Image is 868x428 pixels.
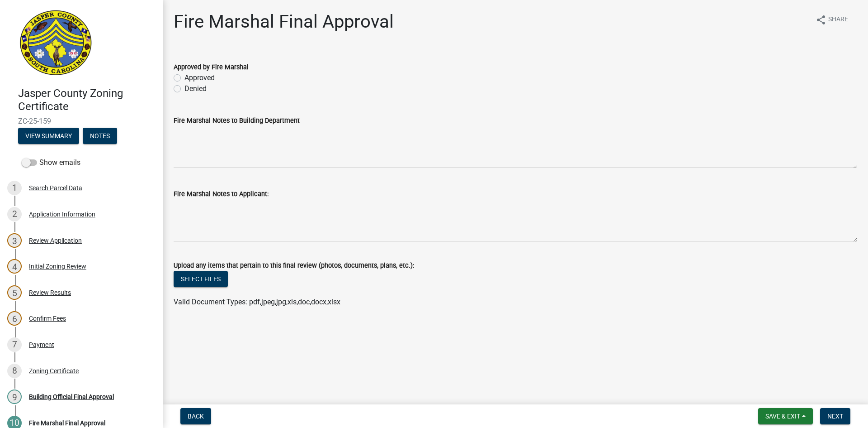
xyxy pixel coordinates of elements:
label: Fire Marshal Notes to Applicant: [174,191,269,197]
img: Jasper County, South Carolina [18,10,94,77]
i: share [816,14,826,25]
span: Share [828,14,848,25]
div: Zoning Certificate [29,368,79,374]
label: Fire Marshal Notes to Building Department [174,118,300,124]
label: Upload any items that pertain to this final review (photos, documents, plans, etc.): [174,263,414,269]
div: Fire Marshal Final Approval [29,420,105,426]
h4: Jasper County Zoning Certificate [18,87,156,113]
div: 3 [7,233,22,248]
button: shareShare [808,11,855,29]
div: 9 [7,390,22,404]
span: ZC-25-159 [18,117,145,125]
div: Application Information [29,211,95,217]
button: View Summary [18,128,79,144]
div: 1 [7,181,22,195]
div: 4 [7,259,22,274]
wm-modal-confirm: Notes [83,133,117,140]
div: Review Application [29,237,82,244]
div: Initial Zoning Review [29,263,86,269]
h1: Fire Marshal Final Approval [174,11,394,33]
button: Select files [174,271,228,287]
button: Notes [83,128,117,144]
button: Save & Exit [758,408,813,424]
div: Search Parcel Data [29,185,82,191]
div: 6 [7,311,22,326]
label: Denied [184,83,207,94]
span: Back [188,413,204,420]
span: Next [827,413,843,420]
div: 2 [7,207,22,221]
div: Review Results [29,289,71,296]
div: Payment [29,341,54,348]
label: Approved by Fire Marshal [174,64,249,71]
label: Approved [184,72,215,83]
div: 7 [7,337,22,352]
div: Building Official Final Approval [29,394,114,400]
button: Back [180,408,211,424]
wm-modal-confirm: Summary [18,133,79,140]
div: 5 [7,285,22,300]
span: Save & Exit [765,413,800,420]
div: Confirm Fees [29,315,66,322]
span: Valid Document Types: pdf,jpeg,jpg,xls,doc,docx,xlsx [174,298,340,306]
label: Show emails [22,157,80,168]
button: Next [820,408,850,424]
div: 8 [7,364,22,378]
